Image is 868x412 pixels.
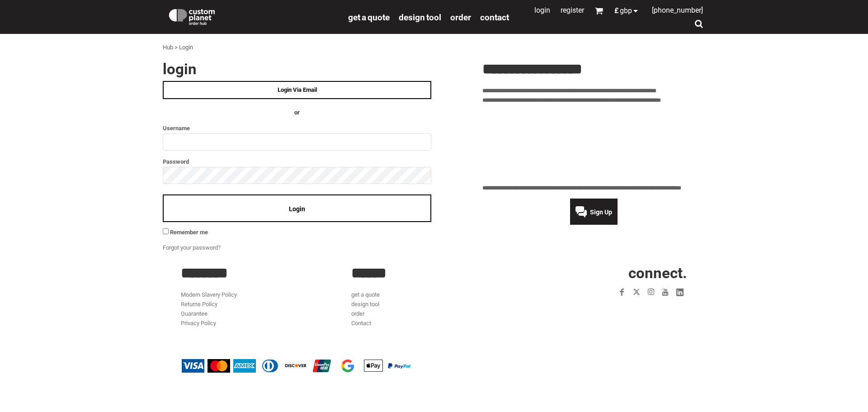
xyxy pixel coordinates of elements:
span: [PHONE_NUMBER] [652,6,703,14]
a: Contact [351,320,371,327]
span: GBP [620,7,632,14]
label: Password [163,156,431,167]
img: China UnionPay [311,359,333,373]
span: get a quote [348,12,390,23]
a: Modern Slavery Policy [181,291,237,298]
a: order [450,12,471,22]
a: design tool [399,12,441,22]
img: PayPal [388,363,410,369]
span: Login Via Email [278,86,317,93]
img: Custom Planet [167,7,217,25]
span: order [450,12,471,23]
img: Visa [182,359,204,373]
img: Mastercard [208,359,230,373]
span: Remember me [170,229,208,236]
h2: Login [163,62,431,76]
span: Contact [480,12,509,23]
a: Login [534,6,550,14]
a: get a quote [348,12,390,22]
iframe: Customer reviews powered by Trustpilot [482,110,705,178]
img: American Express [233,359,256,373]
a: Hub [163,44,173,51]
h2: CONNECT. [522,265,687,280]
h4: OR [163,108,431,118]
a: design tool [351,301,379,308]
a: Login Via Email [163,81,431,99]
a: Returns Policy [181,301,217,308]
img: Google Pay [336,359,359,373]
a: get a quote [351,291,380,298]
iframe: Customer reviews powered by Trustpilot [562,305,687,316]
a: Custom Planet [163,2,344,29]
a: Register [561,6,584,14]
span: design tool [399,12,441,23]
span: £ [614,7,620,14]
a: Contact [480,12,509,22]
span: Login [289,205,305,213]
div: > [175,43,178,52]
input: Remember me [163,228,169,234]
a: Guarantee [181,310,208,317]
img: Apple Pay [362,359,385,373]
div: Login [179,43,193,52]
label: Username [163,123,431,133]
span: Sign Up [590,208,612,216]
a: Privacy Policy [181,320,216,327]
img: Diners Club [259,359,282,373]
a: Forgot your password? [163,244,221,251]
a: order [351,310,364,317]
img: Discover [285,359,307,373]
